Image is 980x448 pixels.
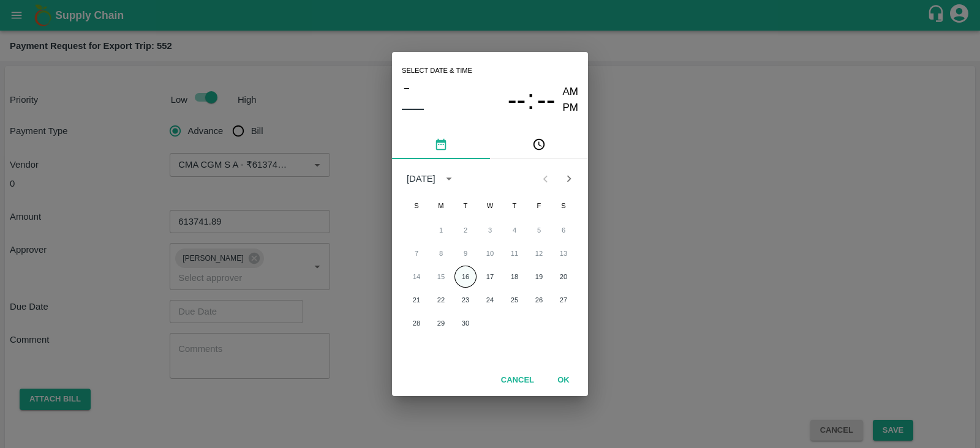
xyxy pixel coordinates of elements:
span: – [404,80,409,95]
span: Wednesday [479,193,501,218]
span: Friday [528,193,550,218]
div: [DATE] [407,172,435,185]
button: -- [537,84,556,116]
button: PM [563,100,579,116]
button: 28 [405,312,428,334]
button: 22 [430,289,452,311]
button: 24 [479,289,501,311]
button: – [402,80,412,95]
span: Sunday [405,193,428,218]
span: Select date & time [402,62,472,80]
button: 17 [479,266,501,288]
span: -- [537,84,556,116]
span: -- [508,84,526,116]
button: AM [563,84,579,100]
button: 26 [528,289,550,311]
span: Tuesday [454,193,477,218]
button: 23 [454,289,477,311]
button: 21 [405,289,428,311]
button: 19 [528,266,550,288]
button: 27 [552,289,575,311]
button: pick time [490,130,588,159]
button: 25 [503,289,526,311]
button: 29 [430,312,452,334]
button: 16 [454,266,477,288]
span: Thursday [503,193,526,218]
span: : [527,84,534,116]
button: 30 [454,312,477,334]
span: Saturday [552,193,575,218]
button: 20 [552,266,575,288]
button: –– [402,95,424,120]
button: pick date [392,130,490,159]
button: OK [544,370,583,391]
button: 18 [503,266,526,288]
button: calendar view is open, switch to year view [439,169,459,189]
button: Next month [557,167,581,190]
button: -- [508,84,526,116]
span: Monday [430,193,452,218]
button: Cancel [496,370,539,391]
